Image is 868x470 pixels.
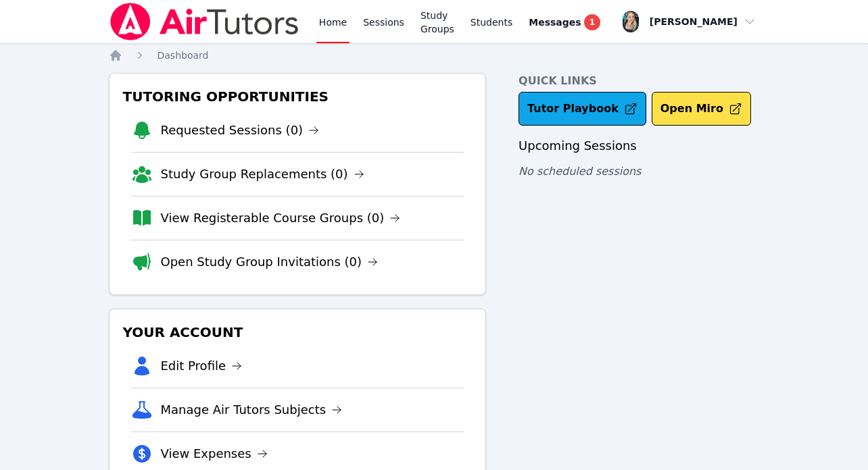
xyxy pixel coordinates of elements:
[158,50,209,61] span: Dashboard
[109,3,300,41] img: Air Tutors
[519,73,759,89] h4: Quick Links
[161,209,401,228] a: View Registerable Course Groups (0)
[161,121,320,140] a: Requested Sessions (0)
[161,400,343,419] a: Manage Air Tutors Subjects
[161,444,268,463] a: View Expenses
[120,84,475,109] h3: Tutoring Opportunities
[584,14,600,30] span: 1
[519,165,641,178] span: No scheduled sessions
[652,92,751,126] button: Open Miro
[519,136,759,155] h3: Upcoming Sessions
[161,253,379,271] a: Open Study Group Invitations (0)
[161,357,243,375] a: Edit Profile
[158,49,209,62] a: Dashboard
[120,320,475,344] h3: Your Account
[161,165,364,184] a: Study Group Replacements (0)
[109,49,760,62] nav: Breadcrumb
[519,92,646,126] a: Tutor Playbook
[529,16,581,29] span: Messages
